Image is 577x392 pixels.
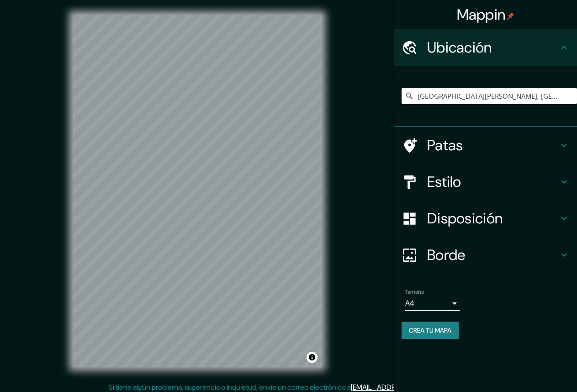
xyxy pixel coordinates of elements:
[427,245,466,265] font: Borde
[394,127,577,164] div: Patas
[402,88,577,104] input: Elige tu ciudad o zona
[427,38,492,57] font: Ubicación
[402,322,459,339] button: Crea tu mapa
[351,382,464,392] a: [EMAIL_ADDRESS][DOMAIN_NAME]
[394,164,577,200] div: Estilo
[394,29,577,66] div: Ubicación
[507,12,514,20] img: pin-icon.png
[405,288,424,296] font: Tamaño
[427,209,503,228] font: Disposición
[109,382,351,392] font: Si tiene algún problema, sugerencia o inquietud, envíe un correo electrónico a
[405,296,460,311] div: A4
[427,136,463,155] font: Patas
[405,298,414,308] font: A4
[409,326,451,334] font: Crea tu mapa
[394,200,577,237] div: Disposición
[73,15,322,367] canvas: Mapa
[457,5,506,24] font: Mappin
[427,172,461,191] font: Estilo
[394,237,577,273] div: Borde
[307,352,318,363] button: Activar o desactivar atribución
